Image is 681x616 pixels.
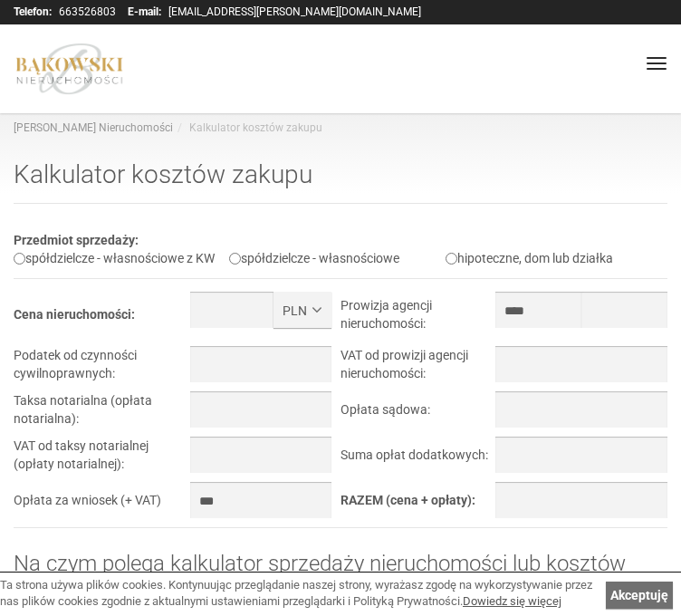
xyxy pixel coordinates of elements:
[14,161,667,204] h1: Kalkulator kosztów zakupu
[340,391,495,437] td: Opłata sądowa:
[340,346,495,391] td: VAT od prowizji agencji nieruchomości:
[446,253,457,265] input: hipoteczne, dom lub działka
[14,391,190,437] td: Taksa notarialna (opłata notarialna):
[59,5,116,18] a: 663526803
[273,292,331,328] button: PLN
[14,253,25,265] input: spółdzielcze - własnościowe z KW
[173,120,322,136] li: Kalkulator kosztów zakupu
[14,482,190,527] td: Opłata za wniosek (+ VAT)
[229,251,399,265] label: spółdzielcze - własnościowe
[606,582,673,609] a: Akceptuję
[14,552,667,614] h2: Na czym polega kalkulator sprzedaży nieruchomości lub kosztów zakupu?
[14,43,126,95] img: logo
[283,302,309,320] span: PLN
[463,594,561,608] a: Dowiedz się więcej
[229,253,241,265] input: spółdzielcze - własnościowe
[128,5,161,18] strong: E-mail:
[340,437,495,482] td: Suma opłat dodatkowych:
[168,5,421,18] a: [EMAIL_ADDRESS][PERSON_NAME][DOMAIN_NAME]
[446,251,613,265] label: hipoteczne, dom lub działka
[14,233,139,247] b: Przedmiot sprzedaży:
[14,5,52,18] strong: Telefon:
[340,493,475,507] b: RAZEM (cena + opłaty):
[14,437,190,482] td: VAT od taksy notarialnej (opłaty notarialnej):
[14,251,215,265] label: spółdzielcze - własnościowe z KW
[14,346,190,391] td: Podatek od czynności cywilnoprawnych:
[14,121,173,134] a: [PERSON_NAME] Nieruchomości
[14,307,135,322] b: Cena nieruchomości:
[340,292,495,346] td: Prowizja agencji nieruchomości:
